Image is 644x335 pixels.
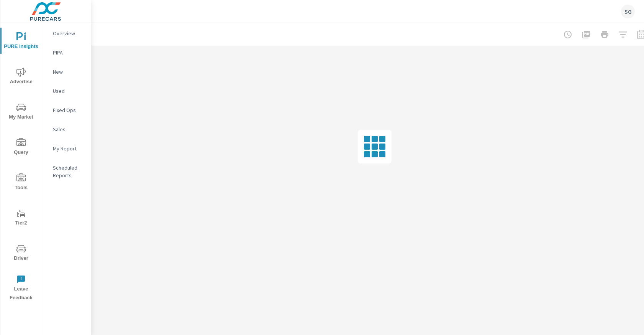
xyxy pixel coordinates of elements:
[42,47,91,58] div: PIPA
[3,173,39,192] span: Tools
[0,23,42,305] div: nav menu
[53,164,85,179] p: Scheduled Reports
[3,275,39,302] span: Leave Feedback
[621,5,635,18] div: SG
[3,32,39,51] span: PURE Insights
[42,85,91,97] div: Used
[53,49,85,56] p: PIPA
[42,28,91,39] div: Overview
[3,138,39,157] span: Query
[42,66,91,78] div: New
[42,124,91,135] div: Sales
[3,244,39,263] span: Driver
[53,30,85,37] p: Overview
[42,162,91,181] div: Scheduled Reports
[42,104,91,116] div: Fixed Ops
[3,68,39,86] span: Advertise
[42,143,91,154] div: My Report
[53,106,85,114] p: Fixed Ops
[3,209,39,228] span: Tier2
[53,68,85,76] p: New
[53,125,85,133] p: Sales
[53,87,85,95] p: Used
[3,103,39,122] span: My Market
[53,145,85,152] p: My Report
